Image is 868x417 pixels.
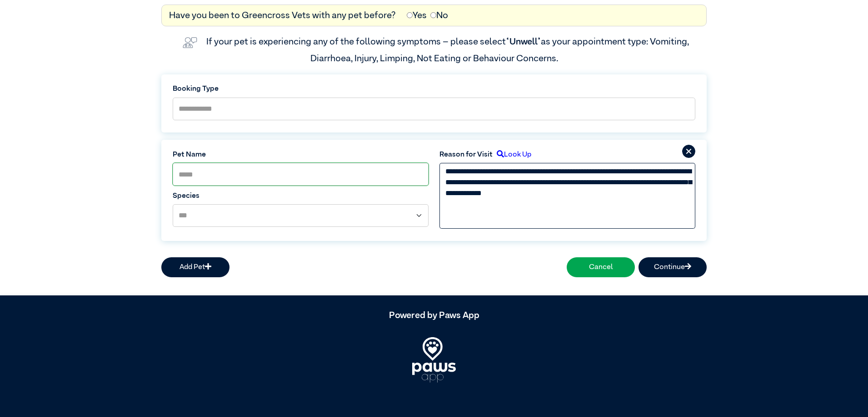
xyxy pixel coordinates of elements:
button: Continue [639,257,707,277]
img: PawsApp [412,337,456,383]
input: Yes [407,12,413,18]
label: Booking Type [173,83,695,94]
label: If your pet is experiencing any of the following symptoms – please select as your appointment typ... [206,37,691,63]
h5: Powered by Paws App [161,310,707,321]
span: “Unwell” [506,37,541,46]
button: Cancel [567,257,635,277]
label: Species [173,191,429,201]
label: Pet Name [173,149,429,160]
label: Look Up [493,149,531,160]
img: vet [179,34,201,52]
label: No [430,9,448,22]
input: No [430,12,436,18]
button: Add Pet [161,257,229,277]
label: Have you been to Greencross Vets with any pet before? [169,9,396,22]
label: Yes [407,9,427,22]
label: Reason for Visit [439,149,493,160]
